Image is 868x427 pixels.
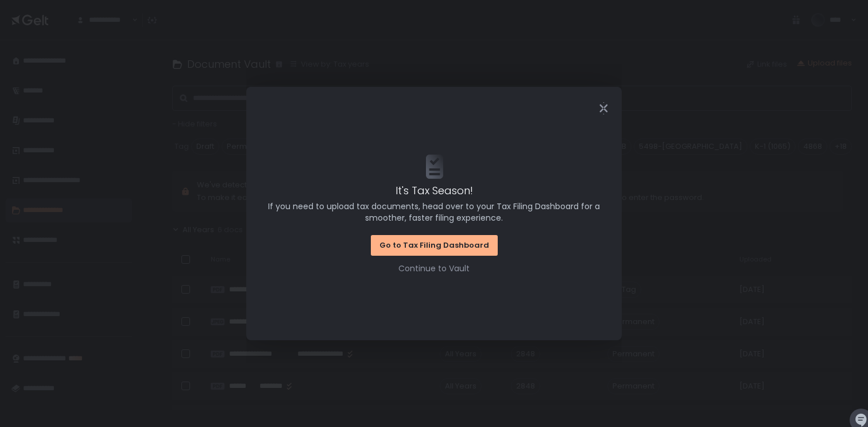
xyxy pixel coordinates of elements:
[371,235,498,256] button: Go to Tax Filing Dashboard
[379,240,489,251] div: Go to Tax Filing Dashboard
[396,183,473,198] span: It's Tax Season!
[262,201,606,224] span: If you need to upload tax documents, head over to your Tax Filing Dashboard for a smoother, faste...
[585,102,622,115] div: Close
[398,263,470,274] button: Continue to Vault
